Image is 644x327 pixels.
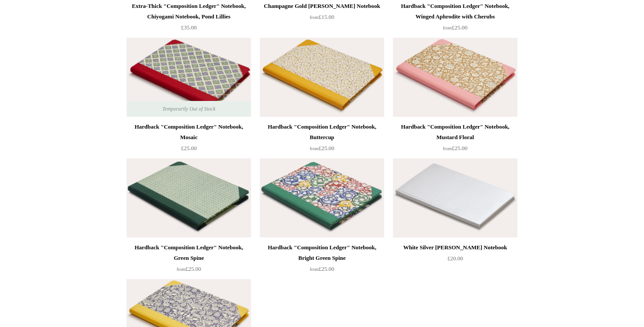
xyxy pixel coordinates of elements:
span: £25.00 [443,24,467,31]
a: Hardback "Composition Ledger" Notebook, Winged Aphrodite with Cherubs from£25.00 [393,1,517,37]
a: Hardback "Composition Ledger" Notebook, Mustard Floral Hardback "Composition Ledger" Notebook, Mu... [393,38,517,117]
div: Hardback "Composition Ledger" Notebook, Mosaic [129,122,249,143]
span: from [310,15,318,20]
div: Hardback "Composition Ledger" Notebook, Buttercup [262,122,382,143]
img: White Silver Dressco Notebook [393,158,517,237]
a: Hardback "Composition Ledger" Notebook, Bright Green Spine from£25.00 [260,242,384,278]
a: Extra-Thick "Composition Ledger" Notebook, Chiyogami Notebook, Pond Lillies £35.00 [127,1,251,37]
span: from [443,25,452,30]
img: Hardback "Composition Ledger" Notebook, Bright Green Spine [260,158,384,237]
div: Hardback "Composition Ledger" Notebook, Bright Green Spine [262,242,382,263]
span: from [177,267,185,272]
span: from [310,267,318,272]
img: Hardback "Composition Ledger" Notebook, Mosaic [127,38,251,117]
span: £35.00 [181,24,197,31]
div: Hardback "Composition Ledger" Notebook, Winged Aphrodite with Cherubs [395,1,515,22]
a: Hardback "Composition Ledger" Notebook, Mustard Floral from£25.00 [393,122,517,158]
a: Champagne Gold [PERSON_NAME] Notebook from£15.00 [260,1,384,37]
a: Hardback "Composition Ledger" Notebook, Mosaic Hardback "Composition Ledger" Notebook, Mosaic Tem... [127,38,251,117]
a: Hardback "Composition Ledger" Notebook, Green Spine from£25.00 [127,242,251,278]
span: £25.00 [310,266,334,272]
span: Temporarily Out of Stock [153,101,224,117]
img: Hardback "Composition Ledger" Notebook, Mustard Floral [393,38,517,117]
a: Hardback "Composition Ledger" Notebook, Green Spine Hardback "Composition Ledger" Notebook, Green... [127,158,251,237]
a: Hardback "Composition Ledger" Notebook, Bright Green Spine Hardback "Composition Ledger" Notebook... [260,158,384,237]
div: Hardback "Composition Ledger" Notebook, Green Spine [129,242,249,263]
span: £25.00 [443,145,467,151]
a: Hardback "Composition Ledger" Notebook, Mosaic £25.00 [127,122,251,158]
img: Hardback "Composition Ledger" Notebook, Buttercup [260,38,384,117]
a: White Silver [PERSON_NAME] Notebook £20.00 [393,242,517,278]
div: White Silver [PERSON_NAME] Notebook [395,242,515,253]
span: £25.00 [177,266,201,272]
span: £15.00 [310,14,334,20]
span: £25.00 [181,145,197,151]
span: from [443,146,452,151]
div: Hardback "Composition Ledger" Notebook, Mustard Floral [395,122,515,143]
div: Champagne Gold [PERSON_NAME] Notebook [262,1,382,11]
a: Hardback "Composition Ledger" Notebook, Buttercup Hardback "Composition Ledger" Notebook, Buttercup [260,38,384,117]
img: Hardback "Composition Ledger" Notebook, Green Spine [127,158,251,237]
a: White Silver Dressco Notebook White Silver Dressco Notebook [393,158,517,237]
a: Hardback "Composition Ledger" Notebook, Buttercup from£25.00 [260,122,384,158]
span: from [310,146,318,151]
span: £20.00 [447,255,463,262]
span: £25.00 [310,145,334,151]
div: Extra-Thick "Composition Ledger" Notebook, Chiyogami Notebook, Pond Lillies [129,1,249,22]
